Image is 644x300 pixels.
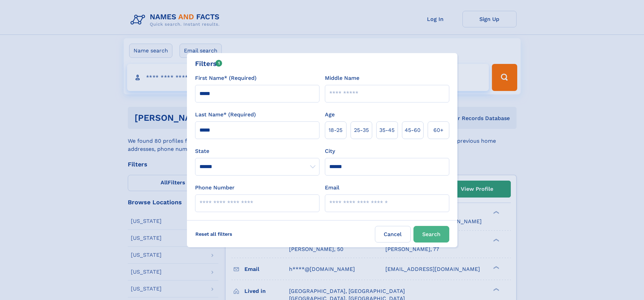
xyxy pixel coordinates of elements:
[405,126,421,134] span: 45‑60
[195,59,222,69] div: Filters
[354,126,369,134] span: 25‑35
[433,126,444,134] span: 60+
[195,184,235,192] label: Phone Number
[325,184,339,192] label: Email
[325,147,335,155] label: City
[195,74,257,82] label: First Name* (Required)
[329,126,342,134] span: 18‑25
[195,147,319,155] label: State
[375,226,411,243] label: Cancel
[195,111,256,119] label: Last Name* (Required)
[325,111,335,119] label: Age
[191,226,237,242] label: Reset all filters
[413,226,449,243] button: Search
[379,126,395,134] span: 35‑45
[325,74,359,82] label: Middle Name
